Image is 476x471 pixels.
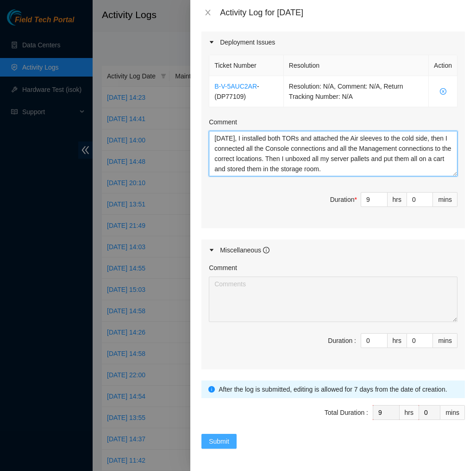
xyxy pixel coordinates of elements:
div: hrs [400,405,419,420]
button: Submit [201,434,237,449]
span: Submit [209,436,229,446]
td: Resolution: N/A, Comment: N/A, Return Tracking Number: N/A [284,76,429,107]
span: caret-right [209,39,214,45]
span: info-circle [208,386,215,393]
span: info-circle [263,247,269,253]
a: B-V-5AUC2AR [214,83,257,90]
textarea: Comment [209,277,457,322]
div: mins [433,192,457,207]
div: Deployment Issues [201,32,465,53]
div: Duration [330,194,357,205]
textarea: Comment [209,131,457,176]
div: Miscellaneous info-circle [201,239,465,261]
label: Comment [209,117,237,127]
div: hrs [388,192,407,207]
span: close-circle [434,88,452,95]
div: Activity Log for [DATE] [220,7,465,18]
div: mins [433,333,457,348]
div: Total Duration : [325,407,368,418]
label: Comment [209,263,237,273]
div: hrs [388,333,407,348]
div: Miscellaneous [220,245,269,255]
th: Ticket Number [209,55,284,76]
span: caret-right [209,247,214,253]
span: close [204,9,212,16]
div: Duration : [328,336,356,346]
th: Resolution [284,55,429,76]
span: - ( DP77109 ) [214,83,259,100]
button: Close [201,8,214,17]
div: After the log is submitted, editing is allowed for 7 days from the date of creation. [219,384,458,394]
th: Action [429,55,457,76]
div: mins [440,405,465,420]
